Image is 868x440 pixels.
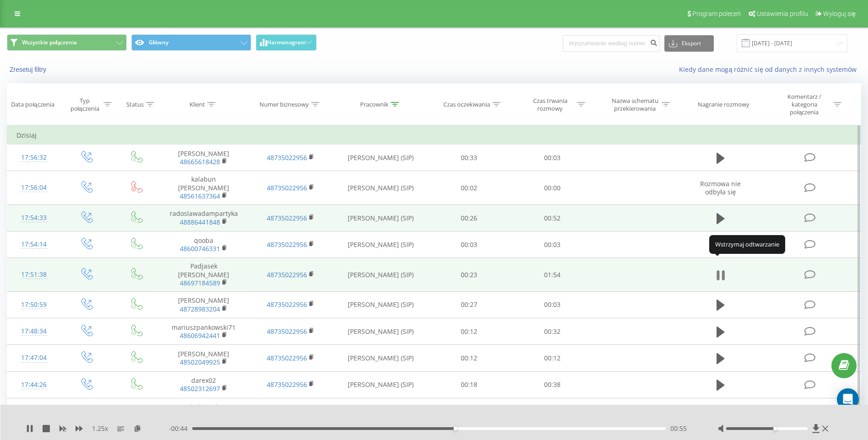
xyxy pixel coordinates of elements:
div: Klient [189,101,205,108]
a: 48502312697 [180,384,220,393]
td: kalabun [PERSON_NAME] [161,171,247,205]
td: [PERSON_NAME] (SIP) [334,318,427,345]
td: 00:23 [427,258,511,292]
td: 00:02 [427,171,511,205]
a: 48502049925 [180,358,220,366]
td: 00:14 [511,398,594,424]
a: 48735022956 [267,380,307,389]
a: 48697184589 [180,279,220,287]
a: 48735022956 [267,354,307,362]
td: 00:03 [511,291,594,318]
td: 00:27 [427,291,511,318]
span: Wszystkie połączenia [22,39,77,46]
td: darex02 [161,371,247,398]
a: 48561637364 [180,192,220,200]
span: 00:55 [670,424,687,433]
td: [PERSON_NAME] (SIP) [334,205,427,231]
td: 00:26 [427,205,511,231]
td: 00:03 [427,231,511,258]
div: 17:50:59 [16,296,51,314]
div: Nazwa schematu przekierowania [610,97,659,113]
button: Wszystkie połączenia [7,34,127,51]
td: 00:18 [427,371,511,398]
div: 17:43:27 [16,402,51,420]
a: 48735022956 [267,300,307,309]
div: Data połączenia [11,101,54,108]
span: Program poleceń [692,10,741,17]
td: 01:54 [511,258,594,292]
button: Eksport [664,35,714,52]
td: 00:52 [511,205,594,231]
span: Rozmowa nie odbyła się [700,179,741,196]
a: 48735022956 [267,327,307,336]
div: 17:47:04 [16,349,51,367]
td: 00:12 [427,318,511,345]
a: 48735022956 [267,153,307,162]
button: Zresetuj filtry [7,65,51,74]
td: bphejnal [161,398,247,424]
div: 17:51:38 [16,266,51,284]
div: Nagranie rozmowy [698,101,749,108]
td: 00:20 [427,398,511,424]
div: 17:48:34 [16,322,51,340]
div: Typ połączenia [69,97,101,113]
div: Accessibility label [773,427,777,430]
span: Harmonogram [267,39,306,46]
td: [PERSON_NAME] (SIP) [334,231,427,258]
div: Status [126,101,144,108]
button: Główny [131,34,251,51]
td: [PERSON_NAME] [161,145,247,171]
td: 00:00 [511,171,594,205]
div: Numer biznesowy [259,101,309,108]
div: 17:44:26 [16,376,51,394]
td: 00:03 [511,145,594,171]
span: - 00:44 [169,424,192,433]
input: Wyszukiwanie według numeru [563,35,660,52]
span: 1.25 x [92,424,108,433]
td: [PERSON_NAME] [161,345,247,371]
td: [PERSON_NAME] [161,291,247,318]
td: 00:33 [427,145,511,171]
div: Czas trwania rozmowy [526,97,575,113]
td: 00:12 [511,345,594,371]
a: 48606942441 [180,331,220,340]
td: radoslawadampartyka [161,205,247,231]
div: 17:56:04 [16,179,51,197]
a: 48728983204 [180,305,220,313]
div: Komentarz / kategoria połączenia [777,93,831,116]
a: Kiedy dane mogą różnić się od danych z innych systemów [679,65,861,74]
td: qooba [161,231,247,258]
div: Wstrzymaj odtwarzanie [709,235,785,253]
div: Open Intercom Messenger [837,388,859,410]
td: mariuszpankowski71 [161,318,247,345]
div: Czas oczekiwania [443,101,490,108]
a: 48735022956 [267,214,307,222]
a: 48735022956 [267,183,307,192]
td: [PERSON_NAME] (SIP) [334,371,427,398]
td: [PERSON_NAME] (SIP) [334,258,427,292]
a: 48665618428 [180,157,220,166]
button: Harmonogram [256,34,317,51]
td: 00:12 [427,345,511,371]
span: Ustawienia profilu [757,10,808,17]
td: [PERSON_NAME] (SIP) [334,171,427,205]
td: [PERSON_NAME] (SIP) [334,398,427,424]
td: 00:32 [511,318,594,345]
td: 00:38 [511,371,594,398]
div: Pracownik [360,101,388,108]
div: 17:54:33 [16,209,51,227]
a: 48600746331 [180,244,220,253]
td: Padjasek [PERSON_NAME] [161,258,247,292]
a: 48886441848 [180,218,220,226]
td: [PERSON_NAME] (SIP) [334,291,427,318]
span: Wyloguj się [823,10,856,17]
td: Dzisiaj [7,126,861,145]
td: [PERSON_NAME] (SIP) [334,345,427,371]
td: [PERSON_NAME] (SIP) [334,145,427,171]
div: 17:54:14 [16,236,51,253]
td: 00:03 [511,231,594,258]
div: 17:56:32 [16,149,51,166]
a: 48735022956 [267,240,307,249]
div: Accessibility label [453,427,457,430]
a: 48735022956 [267,270,307,279]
